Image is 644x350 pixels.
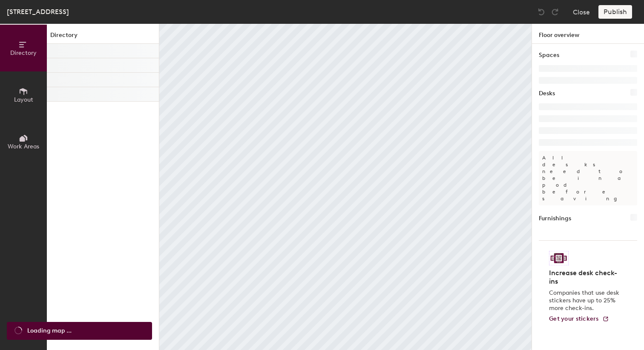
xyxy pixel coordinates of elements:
[573,5,590,19] button: Close
[549,251,569,265] img: Sticker logo
[8,143,39,150] span: Work Areas
[549,315,599,322] span: Get your stickers
[539,214,571,223] h1: Furnishings
[159,24,532,350] canvas: Map
[549,269,622,286] h4: Increase desk check-ins
[549,289,622,312] p: Companies that use desk stickers have up to 25% more check-ins.
[537,8,546,16] img: Undo
[27,326,72,336] span: Loading map ...
[549,316,609,323] a: Get your stickers
[10,49,37,57] span: Directory
[7,6,69,17] div: [STREET_ADDRESS]
[539,51,559,60] h1: Spaces
[14,96,33,103] span: Layout
[532,24,644,44] h1: Floor overview
[551,8,559,16] img: Redo
[539,89,555,98] h1: Desks
[47,31,159,44] h1: Directory
[539,151,637,205] p: All desks need to be in a pod before saving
